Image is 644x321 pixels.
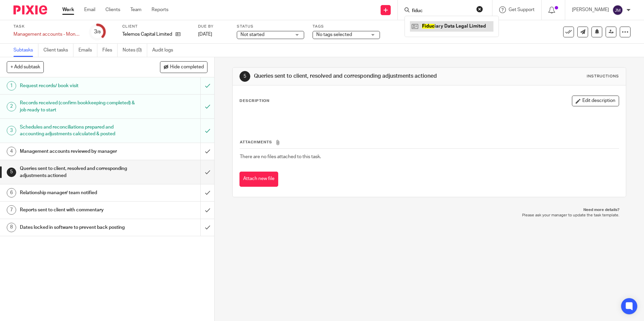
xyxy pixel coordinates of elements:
a: Clients [105,6,120,13]
span: Hide completed [170,65,204,70]
h1: Reports sent to client with commentary [20,205,136,215]
span: Attachments [240,140,272,144]
button: Clear [476,6,483,12]
h1: Records received (confirm bookkeeping completed) & job ready to start [20,98,136,115]
label: Task [13,24,81,29]
label: Status [237,24,304,29]
h1: Queries sent to client, resolved and corresponding adjustments actioned [20,164,136,181]
a: Work [62,6,74,13]
div: 8 [7,223,16,232]
button: Edit description [572,96,619,106]
div: Management accounts - Monthly [13,31,81,38]
button: + Add subtask [7,61,44,73]
label: Due by [198,24,228,29]
a: Client tasks [43,44,73,57]
a: Subtasks [13,44,38,57]
div: 6 [7,188,16,198]
h1: Relationship manager/ team notified [20,188,136,198]
h1: Dates locked in software to prevent back posting [20,222,136,233]
div: 5 [239,71,250,82]
div: 7 [7,205,16,215]
h1: Request records/ book visit [20,81,136,91]
div: 3 [94,28,101,36]
a: Emails [78,44,97,57]
a: Files [102,44,118,57]
h1: Management accounts reviewed by manager [20,146,136,156]
div: 4 [7,147,16,156]
div: Instructions [587,74,619,79]
a: Email [84,6,95,13]
button: Attach new file [239,172,278,187]
p: Description [239,98,269,104]
p: [PERSON_NAME] [572,6,609,13]
span: Not started [240,32,264,37]
a: Team [130,6,141,13]
input: Search [411,8,472,14]
label: Client [122,24,190,29]
a: Notes (0) [123,44,147,57]
div: 2 [7,102,16,111]
img: svg%3E [612,5,623,15]
div: 1 [7,81,16,91]
div: 3 [7,126,16,135]
p: Please ask your manager to update the task template. [239,213,619,218]
small: /8 [97,30,101,34]
span: Get Support [509,7,535,12]
a: Audit logs [152,44,178,57]
img: Pixie [13,5,47,14]
span: There are no files attached to this task. [240,154,321,159]
a: Reports [152,6,168,13]
span: [DATE] [198,32,212,37]
span: No tags selected [316,32,352,37]
div: 5 [7,168,16,177]
button: Hide completed [160,61,207,73]
label: Tags [313,24,380,29]
p: Need more details? [239,207,619,213]
h1: Queries sent to client, resolved and corresponding adjustments actioned [254,73,444,80]
h1: Schedules and reconciliations prepared and accounting adjustments calculated & posted [20,122,136,139]
p: Telemos Capital Limited [122,31,172,38]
